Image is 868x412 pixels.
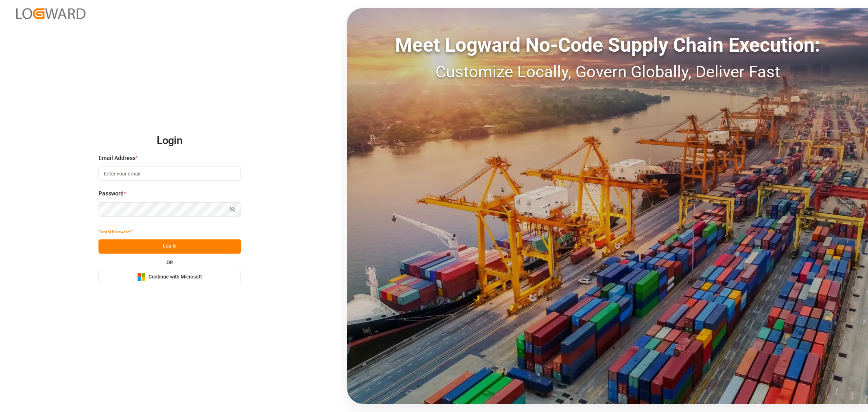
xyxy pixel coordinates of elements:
[98,225,132,239] button: Forgot Password?
[347,60,868,84] div: Customize Locally, Govern Globally, Deliver Fast
[149,274,202,281] span: Continue with Microsoft
[166,260,173,265] small: OR
[98,154,136,162] span: Email Address
[16,8,85,19] img: Logward_new_orange.png
[98,270,241,284] button: Continue with Microsoft
[98,189,124,198] span: Password
[98,167,241,181] input: Enter your email
[98,239,241,254] button: Log In
[347,31,868,60] div: Meet Logward No-Code Supply Chain Execution:
[98,128,241,154] h2: Login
